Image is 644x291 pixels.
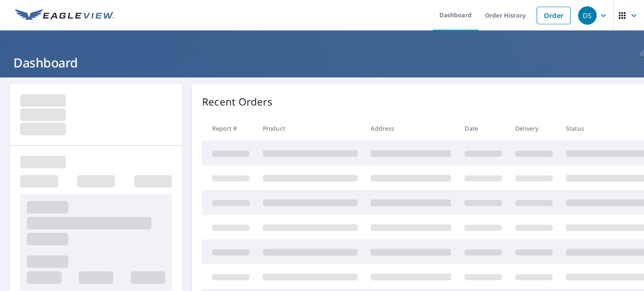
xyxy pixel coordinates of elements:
[458,116,509,141] th: Date
[202,94,273,109] p: Recent Orders
[202,116,256,141] th: Report #
[10,54,634,71] h1: Dashboard
[509,116,559,141] th: Delivery
[15,9,114,22] img: EV Logo
[364,116,458,141] th: Address
[256,116,364,141] th: Product
[537,7,571,24] a: Order
[578,6,597,25] div: DS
